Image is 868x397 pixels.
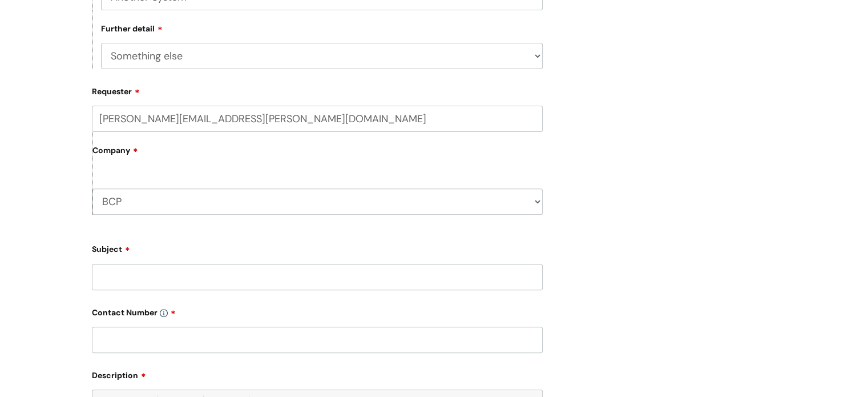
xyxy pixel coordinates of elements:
[92,142,543,167] label: Company
[92,304,543,318] label: Contact Number
[92,367,543,380] label: Description
[92,240,543,254] label: Subject
[101,22,163,34] label: Further detail
[160,309,168,317] img: info-icon.svg
[92,83,543,97] label: Requester
[92,106,543,132] input: Email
